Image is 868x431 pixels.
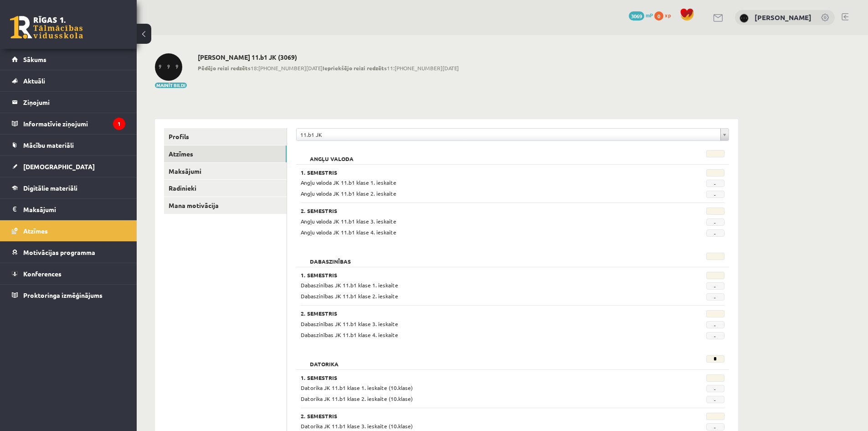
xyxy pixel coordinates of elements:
span: - [706,396,724,403]
span: 0 [654,11,663,21]
a: Maksājumi [164,163,287,180]
a: Konferences [12,263,125,284]
span: - [706,293,724,301]
span: Aktuāli [23,77,45,85]
a: Proktoringa izmēģinājums [12,285,125,306]
a: [PERSON_NAME] [755,13,812,22]
span: Dabaszinības JK 11.b1 klase 4. ieskaite [301,331,398,338]
a: 0 xp [654,11,675,19]
span: Dabaszinības JK 11.b1 klase 2. ieskaite [301,292,398,300]
i: 1 [113,118,125,130]
span: - [706,321,724,328]
span: 3069 [629,11,644,21]
b: Pēdējo reizi redzēts [198,64,251,72]
span: Angļu valoda JK 11.b1 klase 2. ieskaite [301,190,396,197]
legend: Maksājumi [23,199,125,220]
a: Sākums [12,49,125,70]
span: Proktoringa izmēģinājums [23,291,103,299]
span: Datorika JK 11.b1 klase 3. ieskaite (10.klase) [301,422,413,430]
a: Maksājumi [12,199,125,220]
h2: Datorika [301,355,348,364]
h3: 2. Semestris [301,413,652,419]
span: Digitālie materiāli [23,184,77,192]
h2: Angļu valoda [301,150,363,159]
a: Profils [164,128,287,145]
a: Motivācijas programma [12,242,125,263]
span: Datorika JK 11.b1 klase 1. ieskaite (10.klase) [301,384,413,391]
legend: Informatīvie ziņojumi [23,113,125,134]
span: xp [665,11,671,19]
span: - [706,180,724,187]
h3: 1. Semestris [301,374,652,381]
span: Atzīmes [23,227,48,235]
span: 11.b1 JK [300,129,717,140]
span: Mācību materiāli [23,141,74,149]
span: - [706,282,724,290]
span: [DEMOGRAPHIC_DATA] [23,162,95,171]
span: Angļu valoda JK 11.b1 klase 3. ieskaite [301,218,396,225]
b: Iepriekšējo reizi redzēts [323,64,387,72]
a: Aktuāli [12,70,125,91]
a: Radinieki [164,180,287,197]
span: Dabaszinības JK 11.b1 klase 3. ieskaite [301,320,398,327]
a: Atzīmes [12,220,125,241]
span: - [706,218,724,226]
a: Digitālie materiāli [12,177,125,198]
span: 18:[PHONE_NUMBER][DATE] 11:[PHONE_NUMBER][DATE] [198,64,459,72]
span: - [706,385,724,392]
span: Angļu valoda JK 11.b1 klase 1. ieskaite [301,179,396,186]
img: Ansis Eglājs [740,14,749,23]
legend: Ziņojumi [23,92,125,113]
a: 3069 mP [629,11,653,19]
span: - [706,332,724,339]
span: Angļu valoda JK 11.b1 klase 4. ieskaite [301,228,396,236]
h3: 2. Semestris [301,310,652,317]
span: Sākums [23,55,46,63]
img: Ansis Eglājs [155,53,182,81]
span: Dabaszinības JK 11.b1 klase 1. ieskaite [301,281,398,289]
a: Rīgas 1. Tālmācības vidusskola [10,16,83,39]
button: Mainīt bildi [155,83,187,88]
a: Mācību materiāli [12,135,125,156]
a: 11.b1 JK [297,129,729,140]
span: mP [646,11,653,19]
h3: 1. Semestris [301,169,652,176]
a: Ziņojumi [12,92,125,113]
span: Datorika JK 11.b1 klase 2. ieskaite (10.klase) [301,395,413,402]
span: - [706,191,724,198]
a: Atzīmes [164,145,287,162]
h3: 1. Semestris [301,272,652,278]
span: - [706,423,724,431]
h2: Dabaszinības [301,253,360,262]
h3: 2. Semestris [301,208,652,214]
h2: [PERSON_NAME] 11.b1 JK (3069) [198,53,459,61]
span: - [706,229,724,237]
a: [DEMOGRAPHIC_DATA] [12,156,125,177]
a: Mana motivācija [164,197,287,214]
span: Konferences [23,270,62,278]
a: Informatīvie ziņojumi1 [12,113,125,134]
span: Motivācijas programma [23,248,95,256]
